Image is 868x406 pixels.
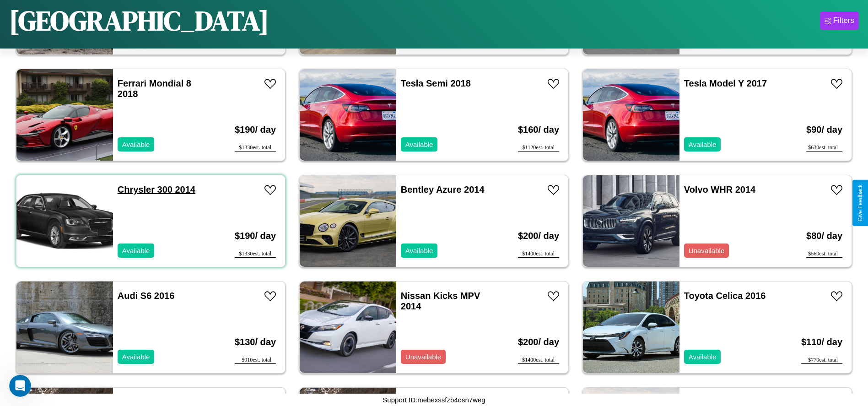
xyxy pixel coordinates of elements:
a: Tesla Model Y 2017 [684,78,767,88]
a: Audi S6 2016 [118,291,175,301]
p: Support ID: mebexssfzb4osn7weg [383,394,485,406]
div: $ 630 est. total [806,144,842,152]
iframe: Intercom live chat [9,375,31,397]
a: Tesla Semi 2018 [401,78,471,88]
div: $ 1120 est. total [518,144,559,152]
p: Unavailable [689,244,724,257]
a: Bentley Azure 2014 [401,184,485,195]
a: Volvo WHR 2014 [684,184,755,195]
h1: [GEOGRAPHIC_DATA] [9,2,269,39]
div: $ 910 est. total [235,357,276,364]
h3: $ 80 / day [806,222,842,250]
div: $ 1330 est. total [235,144,276,152]
h3: $ 130 / day [235,328,276,357]
p: Available [689,351,717,363]
a: Toyota Celica 2016 [684,291,766,301]
p: Available [122,138,150,151]
h3: $ 90 / day [806,115,842,144]
div: $ 560 est. total [806,250,842,258]
p: Available [122,351,150,363]
h3: $ 110 / day [801,328,842,357]
div: Filters [833,16,854,25]
div: Give Feedback [857,184,863,222]
a: Nissan Kicks MPV 2014 [401,291,480,311]
p: Available [122,244,150,257]
h3: $ 160 / day [518,115,559,144]
button: Filters [820,11,859,30]
a: Chrysler 300 2014 [118,184,195,195]
a: Ferrari Mondial 8 2018 [118,78,191,99]
h3: $ 200 / day [518,222,559,250]
h3: $ 190 / day [235,115,276,144]
p: Unavailable [405,351,441,363]
div: $ 1400 est. total [518,357,559,364]
p: Available [405,138,433,151]
h3: $ 190 / day [235,222,276,250]
div: $ 1330 est. total [235,250,276,258]
h3: $ 200 / day [518,328,559,357]
p: Available [405,244,433,257]
div: $ 770 est. total [801,357,842,364]
div: $ 1400 est. total [518,250,559,258]
p: Available [689,138,717,151]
